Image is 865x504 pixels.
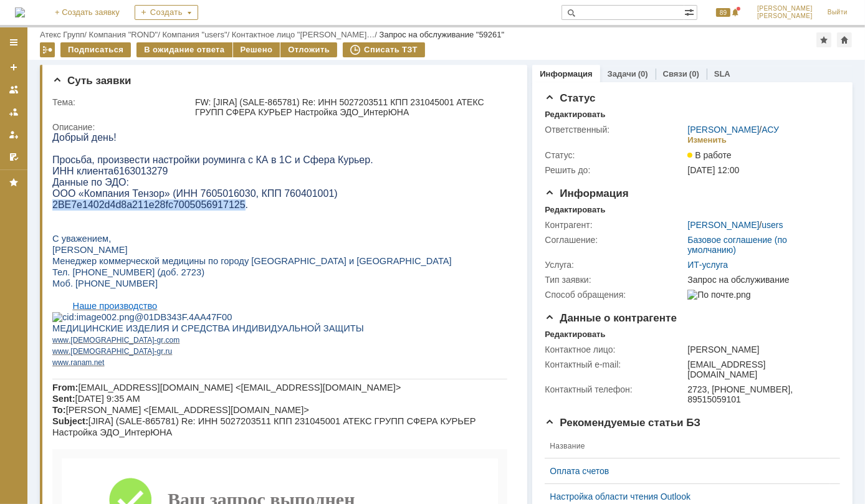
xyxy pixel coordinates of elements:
img: Письмо [56,345,100,390]
span: - [102,215,105,224]
div: / [687,220,783,230]
a: users [762,220,783,230]
div: / [40,30,89,39]
div: Статус: [545,150,685,160]
span: Данные о контрагенте [545,312,677,324]
div: Сделать домашней страницей [837,32,852,47]
span: . [16,226,18,235]
span: 6163013279 [61,34,115,44]
a: Информация [540,69,592,78]
span: Наше производство [21,169,105,179]
div: Решить до: [545,165,685,175]
span: com [113,204,128,212]
span: . [193,67,196,78]
div: Контактный телефон: [545,384,685,394]
span: . [39,226,41,235]
span: [DEMOGRAPHIC_DATA] [18,204,102,212]
a: Заявки в моей ответственности [4,102,24,122]
a: Компания "ROND" [89,30,158,39]
a: Мои заявки [4,125,24,145]
div: Запрос на обслуживание "59261" [380,30,505,39]
div: Создать [135,5,198,20]
a: АСУ [762,125,779,135]
div: Тип заявки: [545,275,685,285]
div: Добавить в избранное [816,32,831,47]
div: Редактировать [545,110,605,120]
div: Запрос на обслуживание [687,275,834,285]
div: Услуга: [545,260,685,270]
div: Работа с массовостью [40,42,55,57]
div: (0) [638,69,648,78]
a: Наше производство [21,168,105,179]
span: ➡️ [224,450,236,461]
div: / [232,30,380,39]
span: gr [105,215,112,224]
a: Создать заявку [4,57,24,77]
span: . [16,215,18,224]
a: [PERSON_NAME] [687,220,759,230]
div: [PERSON_NAME] [687,345,834,354]
span: Нам важно знать ваше мнение, Пожалуйста, оцените нашу работу, мы хотим стать лучше и полезнее для... [34,427,365,461]
div: / [89,30,163,39]
div: Редактировать [545,330,605,340]
a: Мои согласования [4,147,24,167]
span: Суть заявки [52,75,131,87]
span: 89 [716,8,730,17]
div: Описание: [52,122,513,132]
div: Редактировать [545,205,605,215]
span: В работе [687,150,731,160]
div: (0) [689,69,699,78]
a: Заявки на командах [4,80,24,100]
span: [DEMOGRAPHIC_DATA], что вы с нами! [34,462,212,473]
span: Информация [545,188,628,199]
div: Тема: [52,97,193,107]
span: gr [105,204,112,212]
span: . [111,215,113,224]
div: Контактное лицо: [545,345,685,354]
div: Соглашение: [545,235,685,245]
span: Расширенный поиск [684,6,697,17]
a: ИТ-услуга [687,260,728,270]
div: Контактный e-mail: [545,359,685,369]
div: Изменить [687,135,727,145]
a: Базовое соглашение (по умолчанию) [687,235,787,255]
span: Статус [545,92,595,104]
span: . [111,204,113,212]
span: net [42,226,52,235]
a: Компания "users" [162,30,227,39]
span: [PERSON_NAME] [757,5,813,12]
a: Атекс Групп [40,30,84,39]
a: Оплата счетов [550,466,825,476]
span: ranam [18,226,39,235]
a: Настройка области чтения Outlook [550,492,825,502]
span: Код вашего запроса [59,494,122,503]
span: ru [113,215,120,224]
a: Контактное лицо "[PERSON_NAME]… [232,30,375,39]
img: logo [15,7,25,17]
div: Ответственный: [545,125,685,135]
div: FW: [JIRA] (SALE-865781) Re: ИНН 5027203511 КПП 231045001 АТЕКС ГРУПП СФЕРА КУРЬЕР Настройка ЭДО_... [195,97,510,117]
span: . [16,204,18,212]
div: Способ обращения: [545,290,685,300]
span: [DEMOGRAPHIC_DATA] [18,215,102,224]
a: [PERSON_NAME] [687,125,759,135]
a: поставить звёздочки [236,450,323,461]
a: SLA [714,69,730,78]
div: / [687,125,779,135]
span: [PERSON_NAME] [757,12,813,20]
div: Контрагент: [545,220,685,230]
span: Рекомендуемые статьи БЗ [545,417,700,429]
span: Ваш запрос выполнен [115,357,303,378]
a: Перейти на домашнюю страницу [15,7,25,17]
a: Связи [663,69,687,78]
div: 2723, [PHONE_NUMBER], 89515059101 [687,384,834,404]
span: - [102,204,105,212]
div: [EMAIL_ADDRESS][DOMAIN_NAME] [687,359,834,379]
img: По почте.png [687,290,750,300]
div: / [162,30,231,39]
a: Задачи [608,69,636,78]
span: [DATE] 12:00 [687,165,739,175]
